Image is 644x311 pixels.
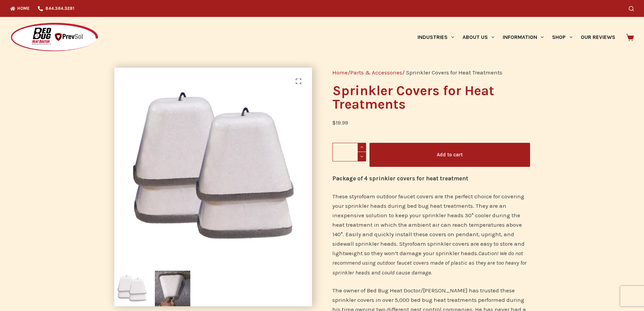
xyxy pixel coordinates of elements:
img: Prevsol/Bed Bug Heat Doctor [10,22,99,52]
img: Four styrofoam sprinkler head covers [114,271,150,306]
a: Information [499,17,548,58]
img: Four styrofoam sprinkler head covers [114,68,312,266]
em: We do not recommend using outdoor faucet covers made of plastic as they are too heavy for sprinkl... [332,250,527,275]
nav: Breadcrumb [332,68,530,77]
bdi: 19.99 [332,119,348,126]
img: Sprinkler head cover being attached [155,271,190,306]
p: These styrofoam outdoor faucet covers are the perfect choice for covering your sprinkler heads du... [332,192,530,277]
nav: Primary [413,17,619,58]
a: Parts & Accessories [350,69,402,76]
a: Industries [413,17,458,58]
a: Our Reviews [576,17,619,58]
a: About Us [458,17,498,58]
button: Search [629,6,634,11]
strong: Package of 4 sprinkler covers for heat treatment [332,175,468,182]
a: View full-screen image gallery [292,74,305,88]
em: Caution! [478,250,498,257]
span: $ [332,119,336,126]
input: Product quantity [332,143,366,161]
button: Add to cart [369,143,530,167]
h1: Sprinkler Covers for Heat Treatments [332,84,530,111]
a: Home [332,69,348,76]
a: Four styrofoam sprinkler head covers [114,163,312,170]
a: Shop [548,17,576,58]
